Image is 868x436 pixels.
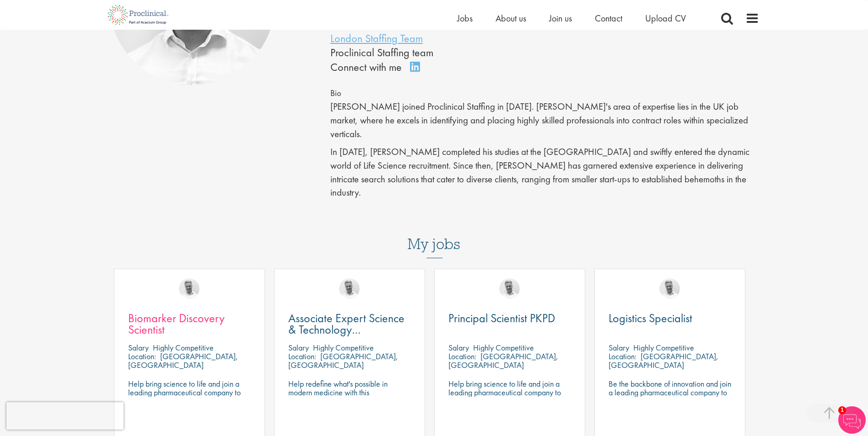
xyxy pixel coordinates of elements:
span: Principal Scientist PKPD [448,310,555,326]
span: 1 [838,406,846,414]
span: Salary [128,342,149,353]
a: Contact [595,12,622,24]
a: Upload CV [645,12,686,24]
p: [PERSON_NAME] joined Proclinical Staffing in [DATE]. [PERSON_NAME]'s area of expertise lies in th... [330,100,759,141]
span: Biomarker Discovery Scientist [128,310,225,337]
p: [GEOGRAPHIC_DATA], [GEOGRAPHIC_DATA] [128,351,238,370]
a: Logistics Specialist [609,313,731,324]
li: Proclinical Staffing team [330,45,517,59]
a: Join us [549,12,572,24]
a: Associate Expert Science & Technology ([MEDICAL_DATA]) [288,313,411,335]
p: Highly Competitive [473,342,534,353]
p: Highly Competitive [153,342,214,353]
span: Location: [288,351,316,362]
img: Chatbot [838,406,866,434]
iframe: reCAPTCHA [6,402,124,430]
p: [GEOGRAPHIC_DATA], [GEOGRAPHIC_DATA] [448,351,558,370]
span: Salary [288,342,309,353]
a: Jobs [457,12,473,24]
p: Highly Competitive [633,342,694,353]
span: Salary [448,342,469,353]
a: Principal Scientist PKPD [448,313,571,324]
p: [GEOGRAPHIC_DATA], [GEOGRAPHIC_DATA] [609,351,718,370]
p: Help bring science to life and join a leading pharmaceutical company to play a key role in delive... [128,379,251,423]
a: About us [496,12,526,24]
span: Logistics Specialist [609,310,692,326]
p: Be the backbone of innovation and join a leading pharmaceutical company to help keep life-changin... [609,379,731,414]
img: Joshua Bye [499,278,520,299]
img: Joshua Bye [659,278,680,299]
span: Location: [128,351,156,362]
span: Salary [609,342,629,353]
span: Location: [448,351,476,362]
img: Joshua Bye [179,278,199,299]
h3: My jobs [109,236,759,252]
img: Joshua Bye [339,278,360,299]
span: Bio [330,88,341,99]
a: London Staffing Team [330,31,423,45]
p: In [DATE], [PERSON_NAME] completed his studies at the [GEOGRAPHIC_DATA] and swiftly entered the d... [330,145,759,200]
span: Associate Expert Science & Technology ([MEDICAL_DATA]) [288,310,404,349]
p: Highly Competitive [313,342,374,353]
p: Help bring science to life and join a leading pharmaceutical company to play a key role in delive... [448,379,571,423]
a: Biomarker Discovery Scientist [128,313,251,335]
span: Location: [609,351,636,362]
p: [GEOGRAPHIC_DATA], [GEOGRAPHIC_DATA] [288,351,398,370]
p: Help redefine what's possible in modern medicine with this [MEDICAL_DATA] Associate Expert Scienc... [288,379,411,414]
